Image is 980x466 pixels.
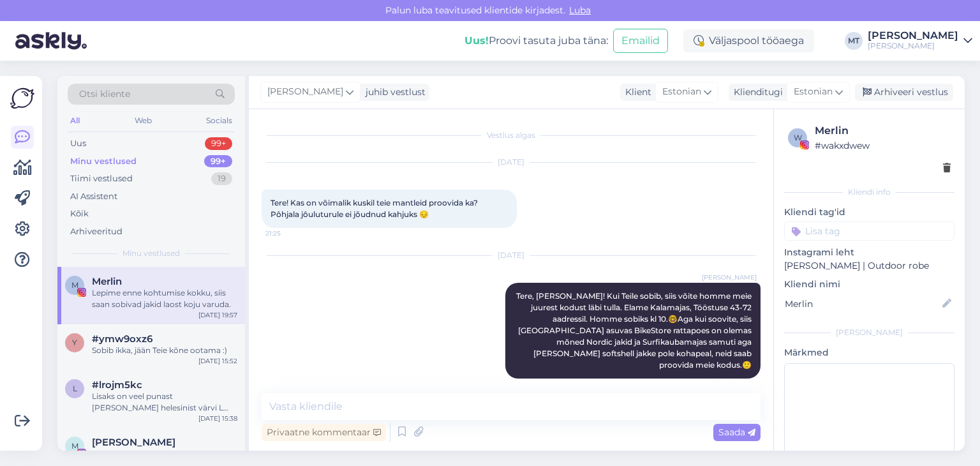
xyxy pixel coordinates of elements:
span: Minu vestlused [122,248,180,259]
div: Lisaks on veel punast [PERSON_NAME] helesinist värvi L suurust [92,391,237,414]
div: Vestlus algas [262,130,761,141]
div: MT [845,32,863,50]
div: [PERSON_NAME] [868,31,958,41]
div: Merlin [815,123,951,139]
span: M [71,280,78,290]
span: [PERSON_NAME] [702,273,757,282]
button: Emailid [613,29,668,53]
div: Uus [70,137,86,150]
span: M [71,441,78,451]
input: Lisa nimi [785,297,940,311]
div: Sobib ikka, jään Teie kõne ootama :) [92,345,237,356]
a: [PERSON_NAME][PERSON_NAME] [868,31,972,51]
b: Uus! [464,34,489,47]
span: #lrojm5kc [92,379,142,391]
div: [DATE] 15:52 [198,356,237,366]
div: 19 [211,172,232,185]
div: [PERSON_NAME] [784,327,954,338]
div: Lepime enne kohtumise kokku, siis saan sobivad jakid laost koju varuda. [92,287,237,310]
div: [DATE] [262,156,761,168]
span: Estonian [794,85,833,99]
div: Klienditugi [729,86,783,99]
span: w [794,133,802,142]
div: 99+ [205,137,232,150]
div: Arhiveeri vestlus [855,84,953,101]
p: Kliendi nimi [784,278,954,291]
img: Askly Logo [10,86,34,110]
span: Tere! Kas on võimalik kuskil teie mantleid proovida ka? Pôhjala jôuluturule ei jõudnud kahjuks 😔 [271,198,480,219]
span: l [73,384,77,393]
span: Nähtud ✓ 12:39 [708,379,757,389]
div: Socials [204,112,235,129]
span: y [72,338,77,347]
div: juhib vestlust [360,86,426,99]
div: Minu vestlused [70,155,137,168]
p: Kliendi tag'id [784,206,954,219]
p: [PERSON_NAME] | Outdoor robe [784,259,954,273]
div: [DATE] 15:38 [198,414,237,423]
div: Kõik [70,207,89,220]
p: Instagrami leht [784,246,954,259]
div: Proovi tasuta juba täna: [464,33,608,49]
div: [DATE] [262,250,761,261]
div: # wakxdwew [815,139,951,153]
div: Web [132,112,154,129]
span: Martin Mand [92,437,175,448]
span: Estonian [662,85,701,99]
input: Lisa tag [784,222,954,241]
span: Merlin [92,276,122,287]
div: Tiimi vestlused [70,172,133,185]
div: Kliendi info [784,186,954,198]
div: All [68,112,82,129]
span: [PERSON_NAME] [267,85,343,99]
span: Saada [718,426,755,438]
div: [PERSON_NAME] [868,41,958,51]
p: Märkmed [784,346,954,359]
div: 99+ [204,155,232,168]
div: Arhiveeritud [70,225,122,238]
div: Privaatne kommentaar [262,424,386,441]
span: Luba [565,4,595,16]
div: AI Assistent [70,190,117,203]
span: Tere, [PERSON_NAME]! Kui Teile sobib, siis võite homme meie juurest kodust läbi tulla. Elame Kala... [516,291,754,370]
div: Väljaspool tööaega [683,29,814,52]
div: [DATE] 19:57 [198,310,237,320]
div: Klient [620,86,651,99]
span: 21:25 [265,229,313,238]
span: #ymw9oxz6 [92,333,152,345]
span: Otsi kliente [79,87,130,101]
